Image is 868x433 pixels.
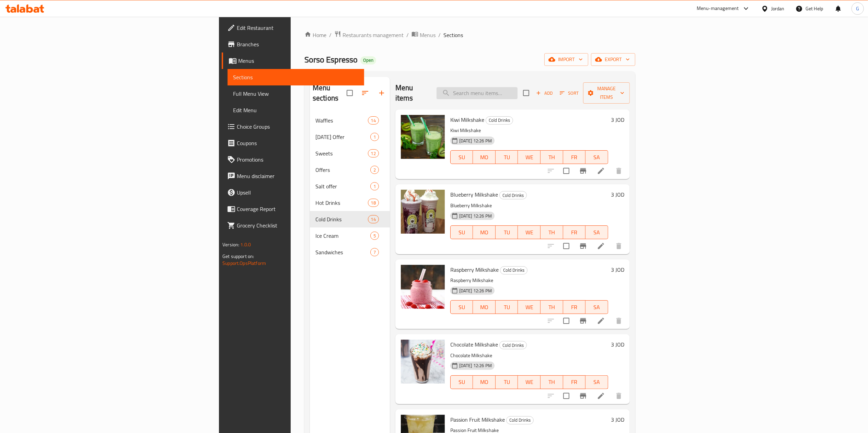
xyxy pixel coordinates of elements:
[368,199,379,207] div: items
[476,377,493,387] span: MO
[222,52,364,69] a: Menus
[856,5,859,12] span: G
[450,225,473,239] button: SU
[575,238,591,254] button: Branch-specific-item
[371,249,379,256] span: 7
[315,199,368,207] div: Hot Drinks
[450,150,473,164] button: SU
[357,85,373,101] span: Sort sections
[222,259,266,268] a: Support.OpsPlatform
[233,90,358,98] span: Full Menu View
[611,190,624,199] h6: 3 JOD
[401,190,445,234] img: Blueberry Milkshake
[310,145,390,162] div: Sweets12
[222,252,254,261] span: Get support on:
[575,313,591,329] button: Branch-specific-item
[559,389,574,403] span: Select to update
[371,233,379,239] span: 5
[496,375,518,389] button: TU
[315,116,368,125] span: Waffles
[500,266,527,274] span: Cold Drinks
[310,162,390,178] div: Offers2
[586,150,608,164] button: SA
[450,375,473,389] button: SU
[521,377,538,387] span: WE
[476,152,493,162] span: MO
[371,134,379,140] span: 1
[401,265,445,309] img: Raspberry Milkshake
[559,314,574,328] span: Select to update
[222,201,364,217] a: Coverage Report
[228,85,364,102] a: Full Menu View
[368,116,379,125] div: items
[373,85,390,101] button: Add section
[588,377,605,387] span: SA
[476,302,493,312] span: MO
[611,265,624,274] h6: 3 JOD
[420,31,436,39] span: Menus
[543,302,560,312] span: TH
[315,215,368,223] div: Cold Drinks
[575,163,591,179] button: Branch-specific-item
[559,239,574,253] span: Select to update
[401,115,445,159] img: Kiwi Milkshake
[473,300,496,314] button: MO
[438,31,441,39] li: /
[586,225,608,239] button: SA
[237,40,358,48] span: Branches
[498,152,516,162] span: TU
[563,375,586,389] button: FR
[222,217,364,234] a: Grocery Checklist
[456,213,495,219] span: [DATE] 12:26 PM
[456,362,495,369] span: [DATE] 12:26 PM
[498,377,516,387] span: TU
[222,151,364,168] a: Promotions
[541,375,563,389] button: TH
[450,126,608,135] p: Kiwi Milkshake
[228,102,364,118] a: Edit Menu
[521,302,538,312] span: WE
[343,86,357,100] span: Select all sections
[370,133,379,141] div: items
[521,152,538,162] span: WE
[222,240,239,249] span: Version:
[550,55,583,64] span: import
[473,150,496,164] button: MO
[334,31,404,39] a: Restaurants management
[500,341,526,349] span: Cold Drinks
[597,167,605,175] a: Edit menu item
[315,149,368,157] span: Sweets
[310,195,390,211] div: Hot Drinks18
[310,227,390,244] div: Ice Cream5
[450,189,498,200] span: Blueberry Milkshake
[597,317,605,325] a: Edit menu item
[500,266,528,274] div: Cold Drinks
[560,89,579,97] span: Sort
[541,225,563,239] button: TH
[315,133,370,141] div: Monday Offer
[771,5,785,12] div: Jordan
[304,31,635,39] nav: breadcrumb
[611,340,624,349] h6: 3 JOD
[222,168,364,184] a: Menu disclaimer
[237,172,358,180] span: Menu disclaimer
[563,150,586,164] button: FR
[241,240,251,249] span: 1.0.0
[597,55,630,64] span: export
[499,341,527,349] div: Cold Drinks
[566,152,583,162] span: FR
[450,115,484,125] span: Kiwi Milkshake
[533,88,555,98] span: Add item
[533,88,555,98] button: Add
[563,300,586,314] button: FR
[591,53,635,66] button: export
[499,191,527,199] div: Cold Drinks
[368,117,379,124] span: 14
[310,129,390,145] div: [DATE] Offer1
[583,82,630,104] button: Manage items
[588,152,605,162] span: SA
[222,135,364,151] a: Coupons
[370,232,379,240] div: items
[370,182,379,190] div: items
[589,84,624,102] span: Manage items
